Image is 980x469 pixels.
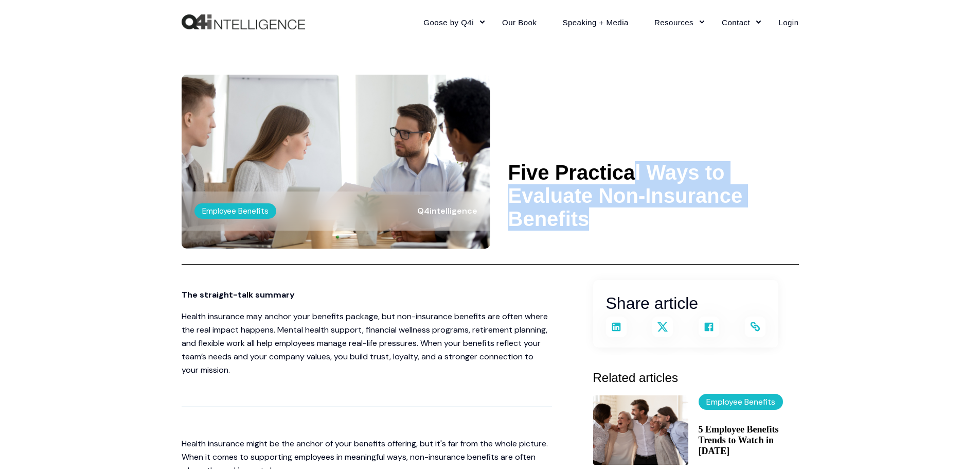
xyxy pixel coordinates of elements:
[606,290,765,317] h3: Share article
[508,161,799,231] h1: Five Practical Ways to Evaluate Non-Insurance Benefits
[182,14,305,30] a: Back to Home
[182,310,552,377] p: Health insurance may anchor your benefits package, but non-insurance benefits are often where the...
[417,205,477,216] span: Q4intelligence
[182,14,305,30] img: Q4intelligence, LLC logo
[929,420,980,469] iframe: Chat Widget
[182,75,490,249] img: Employees discussing non-insurance benefits
[699,394,783,410] label: Employee Benefits
[194,203,276,219] label: Employee Benefits
[593,395,688,465] img: With 2023 approaching, employee retention is on everyone's minds. Watch these five employee benef...
[699,424,799,457] a: 5 Employee Benefits Trends to Watch in [DATE]
[182,289,295,300] span: The straight-talk summary
[593,368,799,388] h3: Related articles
